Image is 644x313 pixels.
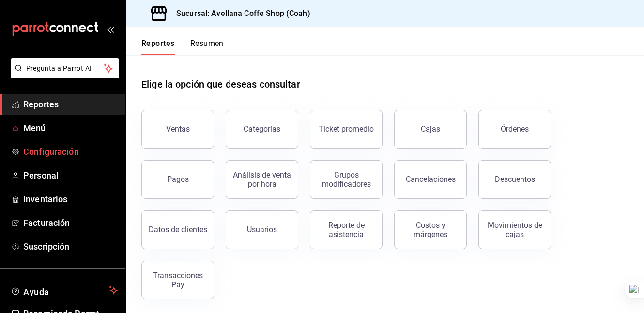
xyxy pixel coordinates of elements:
[23,145,118,158] span: Configuración
[247,225,277,234] div: Usuarios
[478,210,551,249] button: Movimientos de cajas
[478,110,551,149] button: Órdenes
[319,124,374,134] div: Ticket promedio
[23,98,118,111] span: Reportes
[226,110,298,149] button: Categorías
[23,240,118,253] span: Suscripción
[23,169,118,182] span: Personal
[23,216,118,229] span: Facturación
[406,175,456,184] div: Cancelaciones
[421,124,440,134] div: Cajas
[141,261,214,299] button: Transacciones Pay
[394,160,467,199] button: Cancelaciones
[310,210,383,249] button: Reporte de asistencia
[141,39,175,55] button: Reportes
[23,193,118,206] span: Inventarios
[11,58,119,78] button: Pregunta a Parrot AI
[226,210,298,249] button: Usuarios
[400,221,460,239] div: Costos y márgenes
[310,160,383,199] button: Grupos modificadores
[316,170,376,189] div: Grupos modificadores
[23,284,105,296] span: Ayuda
[232,170,292,189] div: Análisis de venta por hora
[26,63,104,74] span: Pregunta a Parrot AI
[23,121,118,134] span: Menú
[141,39,224,55] div: navigation tabs
[149,225,207,234] div: Datos de clientes
[169,8,310,19] h3: Sucursal: Avellana Coffe Shop (Coah)
[310,110,383,149] button: Ticket promedio
[495,175,535,184] div: Descuentos
[226,160,298,199] button: Análisis de venta por hora
[316,221,376,239] div: Reporte de asistencia
[141,110,214,149] button: Ventas
[167,175,189,184] div: Pagos
[244,124,280,134] div: Categorías
[394,110,467,149] button: Cajas
[107,25,114,33] button: open_drawer_menu
[141,160,214,199] button: Pagos
[485,221,545,239] div: Movimientos de cajas
[141,77,300,91] h1: Elige la opción que deseas consultar
[141,210,214,249] button: Datos de clientes
[501,124,529,134] div: Órdenes
[478,160,551,199] button: Descuentos
[148,271,208,289] div: Transacciones Pay
[394,210,467,249] button: Costos y márgenes
[166,124,190,134] div: Ventas
[190,39,224,55] button: Resumen
[7,70,119,80] a: Pregunta a Parrot AI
